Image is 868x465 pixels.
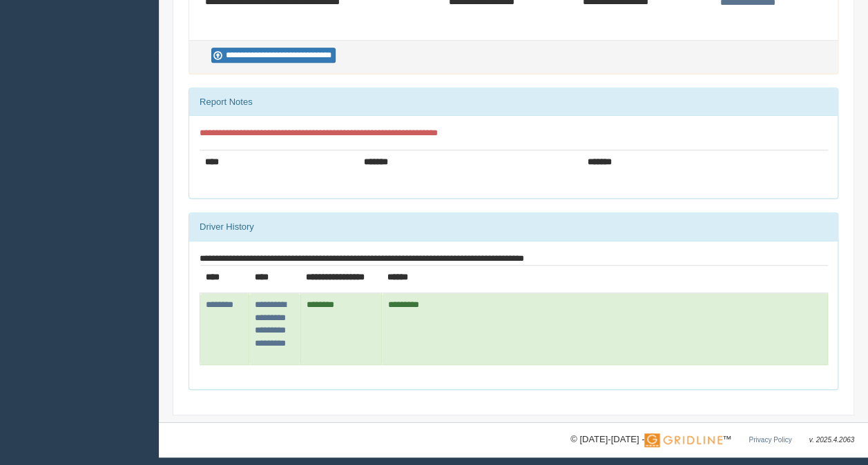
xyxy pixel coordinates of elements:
[189,213,838,241] div: Driver History
[189,88,838,116] div: Report Notes
[644,433,722,447] img: Gridline
[809,436,854,444] span: v. 2025.4.2063
[749,436,791,444] a: Privacy Policy
[570,433,854,447] div: © [DATE]-[DATE] - ™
